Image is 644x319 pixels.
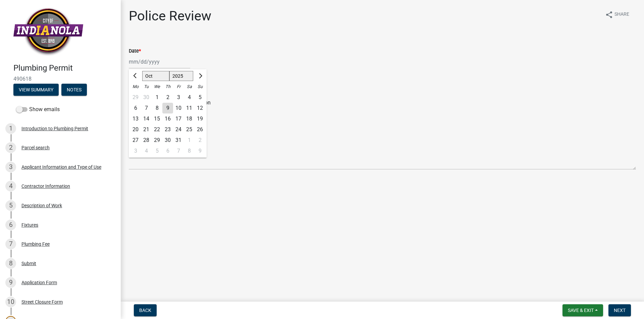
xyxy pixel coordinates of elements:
[152,113,162,124] div: 15
[21,184,70,188] div: Contractor Information
[130,124,141,135] div: 20
[130,135,141,146] div: Monday, October 27, 2025
[196,71,204,81] button: Next month
[173,124,184,135] div: Friday, October 24, 2025
[184,103,195,113] div: 11
[195,81,205,92] div: Su
[152,92,162,103] div: Wednesday, October 1, 2025
[173,146,184,156] div: 7
[130,103,141,113] div: Monday, October 6, 2025
[152,146,162,156] div: Wednesday, November 5, 2025
[141,113,152,124] div: 14
[21,203,62,208] div: Description of Work
[162,113,173,124] div: 16
[130,124,141,135] div: Monday, October 20, 2025
[139,308,151,313] span: Back
[162,146,173,156] div: Thursday, November 6, 2025
[162,92,173,103] div: 2
[195,146,205,156] div: 9
[5,181,16,191] div: 4
[141,146,152,156] div: 4
[13,7,83,56] img: City of Indianola, Iowa
[141,124,152,135] div: Tuesday, October 21, 2025
[173,124,184,135] div: 24
[162,135,173,146] div: 30
[162,146,173,156] div: 6
[13,76,107,82] span: 490618
[13,87,59,93] wm-modal-confirm: Summary
[141,103,152,113] div: Tuesday, October 7, 2025
[162,124,173,135] div: Thursday, October 23, 2025
[173,103,184,113] div: 10
[13,63,115,73] h4: Plumbing Permit
[184,92,195,103] div: 4
[173,81,184,92] div: Fr
[162,103,173,113] div: Thursday, October 9, 2025
[162,124,173,135] div: 23
[130,146,141,156] div: 3
[195,92,205,103] div: Sunday, October 5, 2025
[5,277,16,288] div: 9
[152,92,162,103] div: 1
[134,304,157,316] button: Back
[608,304,631,316] button: Next
[141,135,152,146] div: 28
[129,55,190,69] input: mm/dd/yyyy
[173,92,184,103] div: 3
[152,103,162,113] div: Wednesday, October 8, 2025
[162,92,173,103] div: Thursday, October 2, 2025
[152,146,162,156] div: 5
[141,124,152,135] div: 21
[21,261,36,266] div: Submit
[605,11,613,19] i: share
[195,135,205,146] div: 2
[184,135,195,146] div: 1
[184,113,195,124] div: 18
[184,124,195,135] div: 25
[195,135,205,146] div: Sunday, November 2, 2025
[195,146,205,156] div: Sunday, November 9, 2025
[152,81,162,92] div: We
[130,135,141,146] div: 27
[173,135,184,146] div: 31
[600,8,635,21] button: shareShare
[5,239,16,249] div: 7
[169,71,194,81] select: Select year
[152,103,162,113] div: 8
[141,113,152,124] div: Tuesday, October 14, 2025
[5,142,16,153] div: 2
[129,8,211,24] h1: Police Review
[614,308,626,313] span: Next
[21,280,57,285] div: Application Form
[195,124,205,135] div: Sunday, October 26, 2025
[562,304,603,316] button: Save & Exit
[5,200,16,211] div: 5
[16,105,60,113] label: Show emails
[152,124,162,135] div: 22
[129,49,141,54] label: Date
[5,162,16,172] div: 3
[130,81,141,92] div: Mo
[61,87,87,93] wm-modal-confirm: Notes
[141,135,152,146] div: Tuesday, October 28, 2025
[5,297,16,307] div: 10
[5,258,16,269] div: 8
[130,103,141,113] div: 6
[195,124,205,135] div: 26
[141,103,152,113] div: 7
[173,113,184,124] div: Friday, October 17, 2025
[21,165,101,169] div: Applicant Information and Type of Use
[162,81,173,92] div: Th
[141,81,152,92] div: Tu
[21,223,38,227] div: Fixtures
[173,146,184,156] div: Friday, November 7, 2025
[184,113,195,124] div: Saturday, October 18, 2025
[21,145,50,150] div: Parcel search
[21,300,63,304] div: Street Closure Form
[173,92,184,103] div: Friday, October 3, 2025
[195,92,205,103] div: 5
[141,146,152,156] div: Tuesday, November 4, 2025
[173,103,184,113] div: Friday, October 10, 2025
[195,113,205,124] div: 19
[184,81,195,92] div: Sa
